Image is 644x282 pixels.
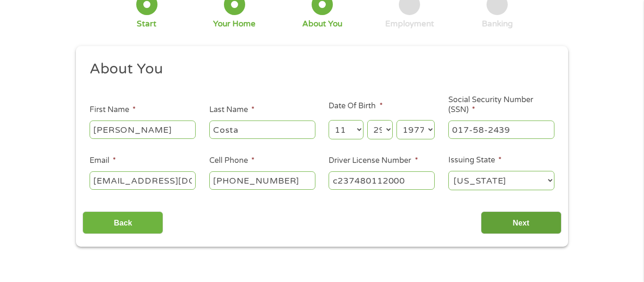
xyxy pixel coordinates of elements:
label: Issuing State [448,155,502,165]
input: John [90,121,196,138]
div: Employment [385,19,434,29]
input: Back [83,211,163,234]
label: First Name [90,105,136,115]
div: Your Home [213,19,256,29]
label: Date Of Birth [329,101,382,111]
label: Email [90,156,116,166]
input: Smith [209,121,315,138]
input: (541) 754-3010 [209,171,315,189]
label: Cell Phone [209,156,255,166]
label: Last Name [209,105,255,115]
div: Start [137,19,157,29]
input: 078-05-1120 [448,121,554,138]
h2: About You [90,60,548,79]
label: Social Security Number (SSN) [448,95,554,115]
input: john@gmail.com [90,171,196,189]
div: About You [302,19,342,29]
div: Banking [482,19,513,29]
input: Next [481,211,561,234]
label: Driver License Number [329,156,418,166]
